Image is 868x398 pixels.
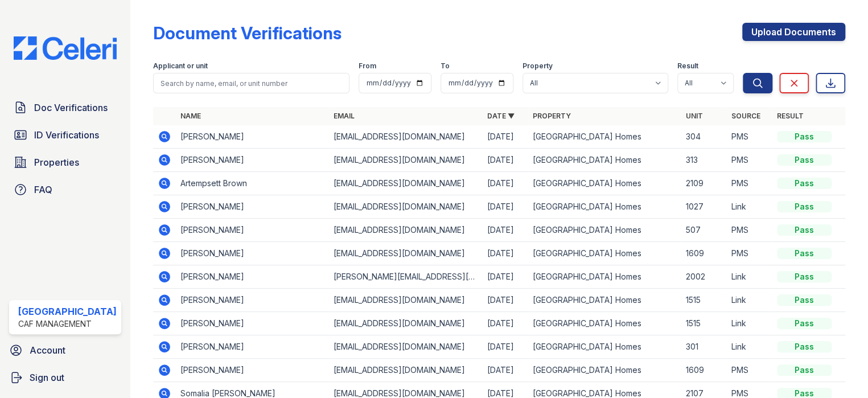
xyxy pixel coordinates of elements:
[176,335,329,359] td: [PERSON_NAME]
[727,195,772,219] td: Link
[528,289,681,312] td: [GEOGRAPHIC_DATA] Homes
[528,265,681,289] td: [GEOGRAPHIC_DATA] Homes
[483,219,528,242] td: [DATE]
[329,312,482,335] td: [EMAIL_ADDRESS][DOMAIN_NAME]
[681,149,727,172] td: 313
[777,341,832,352] div: Pass
[176,219,329,242] td: [PERSON_NAME]
[681,195,727,219] td: 1027
[681,172,727,195] td: 2109
[176,172,329,195] td: Artempsett Brown
[9,178,121,201] a: FAQ
[528,312,681,335] td: [GEOGRAPHIC_DATA] Homes
[777,112,804,120] a: Result
[777,131,832,142] div: Pass
[528,149,681,172] td: [GEOGRAPHIC_DATA] Homes
[777,154,832,166] div: Pass
[777,178,832,189] div: Pass
[329,335,482,359] td: [EMAIL_ADDRESS][DOMAIN_NAME]
[681,265,727,289] td: 2002
[441,61,450,71] label: To
[487,112,515,120] a: Date ▼
[483,289,528,312] td: [DATE]
[523,61,553,71] label: Property
[5,366,126,389] a: Sign out
[777,248,832,259] div: Pass
[18,318,117,330] div: CAF Management
[777,294,832,306] div: Pass
[329,125,482,149] td: [EMAIL_ADDRESS][DOMAIN_NAME]
[5,36,126,60] img: CE_Logo_Blue-a8612792a0a2168367f1c8372b55b34899dd931a85d93a1a3d3e32e68fde9ad4.png
[153,61,208,71] label: Applicant or unit
[9,96,121,119] a: Doc Verifications
[686,112,703,120] a: Unit
[681,335,727,359] td: 301
[176,195,329,219] td: [PERSON_NAME]
[483,125,528,149] td: [DATE]
[153,73,349,93] input: Search by name, email, or unit number
[533,112,571,120] a: Property
[176,312,329,335] td: [PERSON_NAME]
[727,125,772,149] td: PMS
[528,219,681,242] td: [GEOGRAPHIC_DATA] Homes
[180,112,201,120] a: Name
[681,289,727,312] td: 1515
[176,289,329,312] td: [PERSON_NAME]
[30,343,65,357] span: Account
[329,359,482,382] td: [EMAIL_ADDRESS][DOMAIN_NAME]
[681,219,727,242] td: 507
[727,312,772,335] td: Link
[176,359,329,382] td: [PERSON_NAME]
[329,219,482,242] td: [EMAIL_ADDRESS][DOMAIN_NAME]
[483,172,528,195] td: [DATE]
[727,335,772,359] td: Link
[329,172,482,195] td: [EMAIL_ADDRESS][DOMAIN_NAME]
[681,125,727,149] td: 304
[677,61,698,71] label: Result
[334,112,355,120] a: Email
[777,224,832,236] div: Pass
[727,219,772,242] td: PMS
[34,101,108,114] span: Doc Verifications
[483,149,528,172] td: [DATE]
[727,242,772,265] td: PMS
[176,265,329,289] td: [PERSON_NAME]
[483,359,528,382] td: [DATE]
[681,359,727,382] td: 1609
[34,128,99,142] span: ID Verifications
[329,242,482,265] td: [EMAIL_ADDRESS][DOMAIN_NAME]
[777,271,832,282] div: Pass
[483,312,528,335] td: [DATE]
[777,318,832,329] div: Pass
[727,265,772,289] td: Link
[742,23,845,41] a: Upload Documents
[777,201,832,212] div: Pass
[329,149,482,172] td: [EMAIL_ADDRESS][DOMAIN_NAME]
[727,289,772,312] td: Link
[727,172,772,195] td: PMS
[528,172,681,195] td: [GEOGRAPHIC_DATA] Homes
[9,124,121,146] a: ID Verifications
[528,359,681,382] td: [GEOGRAPHIC_DATA] Homes
[681,312,727,335] td: 1515
[483,195,528,219] td: [DATE]
[727,149,772,172] td: PMS
[9,151,121,174] a: Properties
[681,242,727,265] td: 1609
[18,305,117,318] div: [GEOGRAPHIC_DATA]
[34,183,52,196] span: FAQ
[483,265,528,289] td: [DATE]
[329,289,482,312] td: [EMAIL_ADDRESS][DOMAIN_NAME]
[731,112,760,120] a: Source
[176,125,329,149] td: [PERSON_NAME]
[176,149,329,172] td: [PERSON_NAME]
[528,195,681,219] td: [GEOGRAPHIC_DATA] Homes
[5,339,126,362] a: Account
[528,125,681,149] td: [GEOGRAPHIC_DATA] Homes
[483,242,528,265] td: [DATE]
[153,23,342,43] div: Document Verifications
[528,335,681,359] td: [GEOGRAPHIC_DATA] Homes
[329,195,482,219] td: [EMAIL_ADDRESS][DOMAIN_NAME]
[329,265,482,289] td: [PERSON_NAME][EMAIL_ADDRESS][DOMAIN_NAME]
